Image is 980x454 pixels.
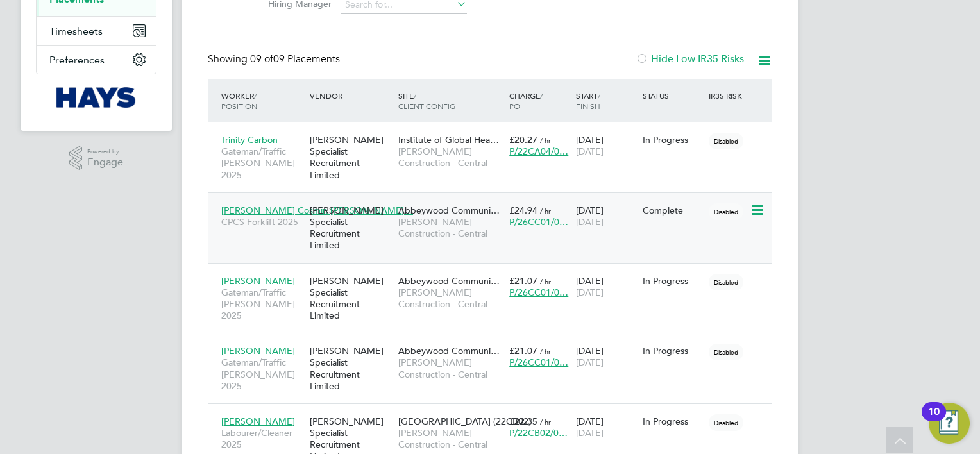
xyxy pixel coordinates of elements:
[221,427,303,450] span: Labourer/Cleaner 2025
[36,87,156,108] a: Go to home page
[509,416,537,427] span: £22.35
[307,339,395,398] div: [PERSON_NAME] Specialist Recruitment Limited
[221,287,303,322] span: Gateman/Traffic [PERSON_NAME] 2025
[398,287,503,310] span: [PERSON_NAME] Construction - Central
[509,90,543,111] span: / PO
[398,416,531,427] span: [GEOGRAPHIC_DATA] (22CB02)
[69,146,124,171] a: Powered byEngage
[250,53,340,65] span: 09 Placements
[576,357,604,368] span: [DATE]
[218,127,772,138] a: Trinity CarbonGateman/Traffic [PERSON_NAME] 2025[PERSON_NAME] Specialist Recruitment LimitedInsti...
[398,345,500,357] span: Abbeywood Communi…
[509,427,568,439] span: P/22CB02/0…
[709,133,743,149] span: Disabled
[929,403,970,444] button: Open Resource Center, 10 new notifications
[576,216,604,228] span: [DATE]
[395,84,506,117] div: Site
[506,84,573,117] div: Charge
[709,203,743,220] span: Disabled
[643,275,703,287] div: In Progress
[398,146,503,169] span: [PERSON_NAME] Construction - Central
[221,205,413,216] span: [PERSON_NAME] Cosmin [PERSON_NAME]…
[218,408,772,419] a: [PERSON_NAME]Labourer/Cleaner 2025[PERSON_NAME] Specialist Recruitment Limited[GEOGRAPHIC_DATA] (...
[398,216,503,239] span: [PERSON_NAME] Construction - Central
[87,157,123,168] span: Engage
[540,417,551,426] span: / hr
[643,416,703,427] div: In Progress
[576,287,604,298] span: [DATE]
[49,25,103,37] span: Timesheets
[221,275,295,287] span: [PERSON_NAME]
[221,146,303,181] span: Gateman/Traffic [PERSON_NAME] 2025
[643,134,703,146] div: In Progress
[709,274,743,290] span: Disabled
[398,275,500,287] span: Abbeywood Communi…
[37,17,156,45] button: Timesheets
[573,269,639,305] div: [DATE]
[218,84,307,117] div: Worker
[509,205,537,216] span: £24.94
[509,287,568,298] span: P/26CC01/0…
[221,134,278,146] span: Trinity Carbon
[643,205,703,216] div: Complete
[398,205,500,216] span: Abbeywood Communi…
[307,84,395,107] div: Vendor
[509,146,568,157] span: P/22CA04/0…
[307,198,395,258] div: [PERSON_NAME] Specialist Recruitment Limited
[540,346,551,356] span: / hr
[509,134,537,146] span: £20.27
[540,135,551,145] span: / hr
[221,416,295,427] span: [PERSON_NAME]
[221,90,257,111] span: / Position
[509,216,568,228] span: P/26CC01/0…
[573,339,639,374] div: [DATE]
[398,357,503,380] span: [PERSON_NAME] Construction - Central
[87,146,123,157] span: Powered by
[250,53,273,65] span: 09 of
[709,344,743,360] span: Disabled
[208,53,342,66] div: Showing
[509,357,568,368] span: P/26CC01/0…
[573,409,639,445] div: [DATE]
[398,134,499,146] span: Institute of Global Hea…
[636,53,744,65] label: Hide Low IR35 Risks
[218,198,772,208] a: [PERSON_NAME] Cosmin [PERSON_NAME]…CPCS Forklift 2025[PERSON_NAME] Specialist Recruitment Limited...
[540,206,551,215] span: / hr
[398,427,503,450] span: [PERSON_NAME] Construction - Central
[576,90,600,111] span: / Finish
[540,276,551,286] span: / hr
[398,90,455,111] span: / Client Config
[221,216,303,228] span: CPCS Forklift 2025
[307,269,395,328] div: [PERSON_NAME] Specialist Recruitment Limited
[576,146,604,157] span: [DATE]
[576,427,604,439] span: [DATE]
[573,84,639,117] div: Start
[218,268,772,279] a: [PERSON_NAME]Gateman/Traffic [PERSON_NAME] 2025[PERSON_NAME] Specialist Recruitment LimitedAbbeyw...
[573,128,639,164] div: [DATE]
[573,198,639,234] div: [DATE]
[49,54,105,66] span: Preferences
[928,412,940,428] div: 10
[221,345,295,357] span: [PERSON_NAME]
[221,357,303,392] span: Gateman/Traffic [PERSON_NAME] 2025
[705,84,750,107] div: IR35 Risk
[218,338,772,349] a: [PERSON_NAME]Gateman/Traffic [PERSON_NAME] 2025[PERSON_NAME] Specialist Recruitment LimitedAbbeyw...
[709,414,743,431] span: Disabled
[307,128,395,187] div: [PERSON_NAME] Specialist Recruitment Limited
[56,87,137,108] img: hays-logo-retina.png
[509,275,537,287] span: £21.07
[509,345,537,357] span: £21.07
[37,46,156,74] button: Preferences
[639,84,706,107] div: Status
[643,345,703,357] div: In Progress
